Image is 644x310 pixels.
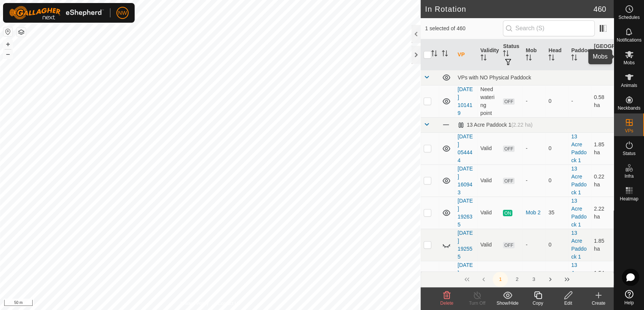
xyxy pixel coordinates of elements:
span: NW [118,9,127,17]
p-sorticon: Activate to sort [571,56,577,62]
span: 1 selected of 460 [425,25,503,33]
a: 13 Acre Paddock 1 [571,230,586,260]
td: Valid [478,132,500,164]
p-sorticon: Activate to sort [594,59,600,65]
span: OFF [503,178,514,184]
button: Map Layers [17,28,26,37]
th: [GEOGRAPHIC_DATA] Area [591,39,614,70]
span: Status [622,151,635,156]
a: [DATE] 192555 [458,230,473,260]
span: Delete [440,301,454,306]
span: Neckbands [617,106,640,110]
td: Valid [478,197,500,229]
p-sorticon: Activate to sort [431,51,437,57]
th: Paddock [568,39,591,70]
a: 13 Acre Paddock 1 [571,133,586,163]
div: Copy [523,300,553,307]
div: VPs with NO Physical Paddock [458,74,611,81]
input: Search (S) [503,20,595,36]
a: [DATE] 054444 [458,133,473,163]
span: (2.22 ha) [511,122,532,128]
button: 2 [509,272,525,287]
div: - [526,241,542,249]
p-sorticon: Activate to sort [548,56,554,62]
span: OFF [503,98,514,105]
th: Validity [478,39,500,70]
a: Contact Us [218,300,240,307]
div: - [526,97,542,105]
div: Edit [553,300,583,307]
td: 35 [545,197,568,229]
button: 3 [526,272,541,287]
td: 1.54 ha [591,261,614,293]
td: 0 [545,164,568,197]
span: VPs [625,129,633,133]
span: Animals [621,83,637,88]
span: Heatmap [620,197,638,201]
button: Reset Map [3,27,13,36]
a: [DATE] 170705 [458,262,473,292]
p-sorticon: Activate to sort [442,51,448,57]
td: Need watering point [478,85,500,117]
a: 13 Acre Paddock 1 [571,166,586,195]
td: 0 [545,261,568,293]
td: 0 [545,132,568,164]
td: 1.85 ha [591,229,614,261]
span: Mobs [624,60,635,65]
div: - [526,177,542,184]
img: Gallagher Logo [9,6,104,20]
a: Help [614,287,644,308]
th: Status [500,39,523,70]
th: VP [455,39,478,70]
div: Mob 2 [526,209,542,217]
span: Help [624,301,634,305]
a: [DATE] 192635 [458,198,473,228]
td: 1.85 ha [591,132,614,164]
span: Infra [624,174,633,178]
span: 460 [594,3,606,15]
div: Create [583,300,614,307]
td: 2.22 ha [591,197,614,229]
p-sorticon: Activate to sort [481,56,487,62]
span: Notifications [617,38,641,42]
span: Schedules [618,15,639,20]
a: [DATE] 160943 [458,166,473,195]
div: - [526,144,542,152]
div: Show/Hide [492,300,523,307]
td: Valid [478,261,500,293]
button: – [3,50,13,59]
h2: In Rotation [425,5,594,14]
td: 0 [545,85,568,117]
span: OFF [503,146,514,152]
button: Last Page [559,272,575,287]
th: Mob [523,39,545,70]
a: 13 Acre Paddock 1 [571,198,586,228]
button: + [3,40,13,49]
a: Privacy Policy [180,300,209,307]
span: OFF [503,242,514,248]
a: [DATE] 101419 [458,86,473,116]
button: Next Page [543,272,558,287]
td: Valid [478,229,500,261]
span: ON [503,210,512,216]
p-sorticon: Activate to sort [526,56,532,62]
td: 0 [545,229,568,261]
p-sorticon: Activate to sort [503,51,509,57]
td: 0.22 ha [591,164,614,197]
button: 1 [493,272,508,287]
td: 0.58 ha [591,85,614,117]
div: 13 Acre Paddock 1 [458,122,533,128]
th: Head [545,39,568,70]
div: Turn Off [462,300,492,307]
td: Valid [478,164,500,197]
a: 13 Acre Paddock 1 [571,262,586,292]
td: - [568,85,591,117]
